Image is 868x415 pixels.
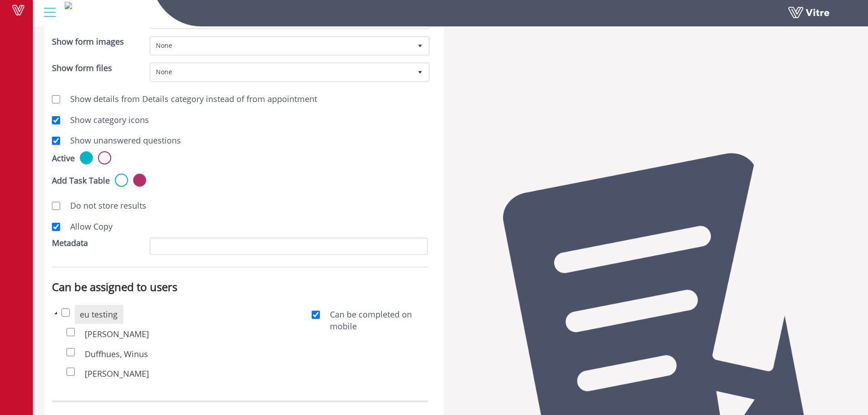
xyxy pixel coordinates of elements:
[61,135,181,147] label: Show unanswered questions
[52,36,124,48] label: Show form images
[65,2,72,9] img: 89a1e879-483e-4009-bea7-dbfb47cfb1c8.jpg
[321,309,428,332] label: Can be completed on mobile
[52,175,110,187] label: Add Task Table
[52,62,112,74] label: Show form files
[151,64,412,80] span: None
[85,328,149,339] span: [PERSON_NAME]
[61,221,113,233] label: Allow Copy
[412,37,428,54] span: select
[61,200,146,212] label: Do not store results
[312,311,320,319] input: Can be completed on mobile
[52,116,60,124] input: Show category icons
[61,114,149,126] label: Show category icons
[52,95,60,103] input: Show details from Details category instead of from appointment
[80,309,118,320] span: eu testing
[61,93,317,105] label: Show details from Details category instead of from appointment
[85,348,148,359] span: Duffhues, Winus
[85,368,149,379] span: [PERSON_NAME]
[52,153,75,164] label: Active
[52,281,428,293] h3: Can be assigned to users
[52,223,60,231] input: Allow Copy
[52,202,60,210] input: Do not store results
[412,64,428,80] span: select
[52,237,88,249] label: Metadata
[151,37,412,54] span: None
[52,137,60,145] input: Show unanswered questions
